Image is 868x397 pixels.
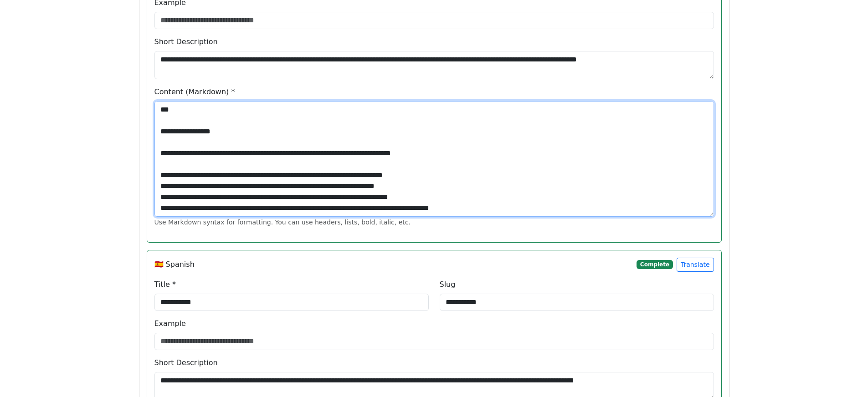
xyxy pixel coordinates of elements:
label: Short Description [154,36,218,47]
h6: 🇪🇸 Spanish [154,260,195,269]
label: Title * [154,279,176,290]
span: Complete [637,260,673,269]
label: Slug [440,279,456,290]
button: Translate [677,258,714,272]
label: Content (Markdown) * [154,87,235,97]
label: Example [154,318,186,329]
label: Short Description [154,357,218,368]
small: Use Markdown syntax for formatting. You can use headers, lists, bold, italic, etc. [154,219,411,226]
